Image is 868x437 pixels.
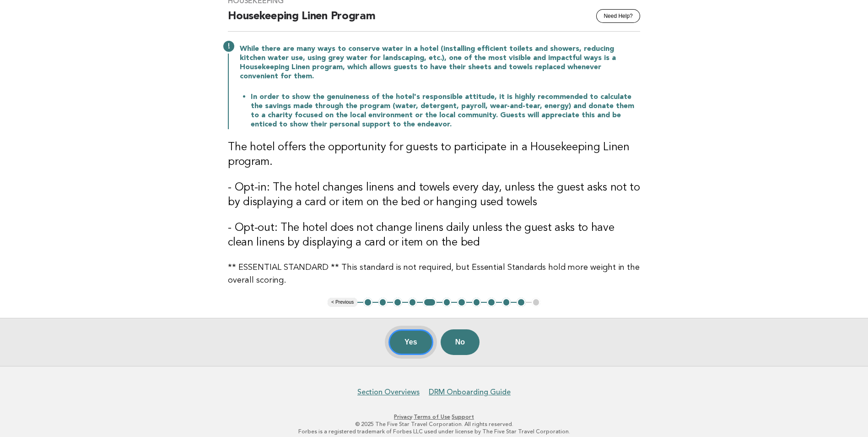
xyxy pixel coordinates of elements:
h3: - Opt-out: The hotel does not change linens daily unless the guest asks to have clean linens by d... [228,221,640,250]
h3: The hotel offers the opportunity for guests to participate in a Housekeeping Linen program. [228,140,640,169]
button: 7 [457,298,466,307]
a: Terms of Use [414,414,450,420]
button: 2 [378,298,388,307]
h3: - Opt-in: The hotel changes linens and towels every day, unless the guest asks not to by displayi... [228,180,640,210]
a: Support [452,414,474,420]
p: Forbes is a registered trademark of Forbes LLC used under license by The Five Star Travel Corpora... [154,428,714,435]
p: · · [154,413,714,421]
p: © 2025 The Five Star Travel Corporation. All rights reserved. [154,421,714,428]
button: Need Help? [596,9,640,23]
h2: Housekeeping Linen Program [228,9,640,32]
button: 8 [472,298,481,307]
button: 9 [487,298,496,307]
button: 1 [363,298,372,307]
button: No [441,329,480,355]
p: ** ESSENTIAL STANDARD ** This standard is not required, but Essential Standards hold more weight ... [228,261,640,287]
button: Yes [388,329,433,355]
button: 5 [423,298,436,307]
a: DRM Onboarding Guide [429,388,511,397]
button: < Previous [328,298,357,307]
li: In order to show the genuineness of the hotel's responsible attitude, it is highly recommended to... [251,92,640,129]
button: 10 [502,298,511,307]
a: Privacy [394,414,412,420]
a: Section Overviews [357,388,420,397]
button: 11 [517,298,526,307]
button: 3 [393,298,402,307]
p: While there are many ways to conserve water in a hotel (installing efficient toilets and showers,... [240,44,640,81]
button: 6 [442,298,452,307]
button: 4 [408,298,417,307]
